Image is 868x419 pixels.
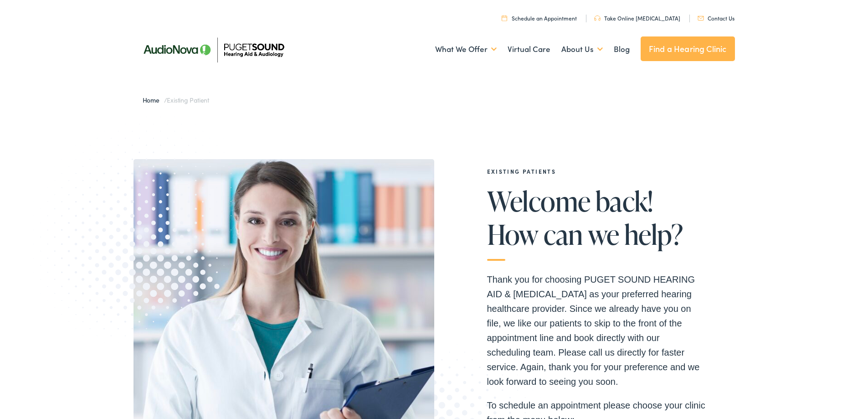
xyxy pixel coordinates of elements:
[143,95,164,104] a: Home
[435,32,497,66] a: What We Offer
[614,32,630,66] a: Blog
[167,95,209,104] span: Existing Patient
[19,103,260,350] img: Graphic image with a halftone pattern, contributing to the site's visual design.
[698,14,734,22] a: Contact Us
[624,219,683,249] span: help?
[596,186,653,216] span: back!
[502,15,507,21] img: utility icon
[594,16,601,21] img: utility icon
[502,14,577,22] a: Schedule an Appointment
[641,36,735,61] a: Find a Hearing Clinic
[588,219,619,249] span: we
[561,32,603,66] a: About Us
[487,186,591,216] span: Welcome
[487,219,539,249] span: How
[544,219,582,249] span: can
[508,32,550,66] a: Virtual Care
[487,272,706,389] p: Thank you for choosing PUGET SOUND HEARING AID & [MEDICAL_DATA] as your preferred hearing healthc...
[487,168,706,175] h2: EXISTING PATIENTS
[698,16,704,21] img: utility icon
[143,95,209,104] span: /
[594,14,680,22] a: Take Online [MEDICAL_DATA]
